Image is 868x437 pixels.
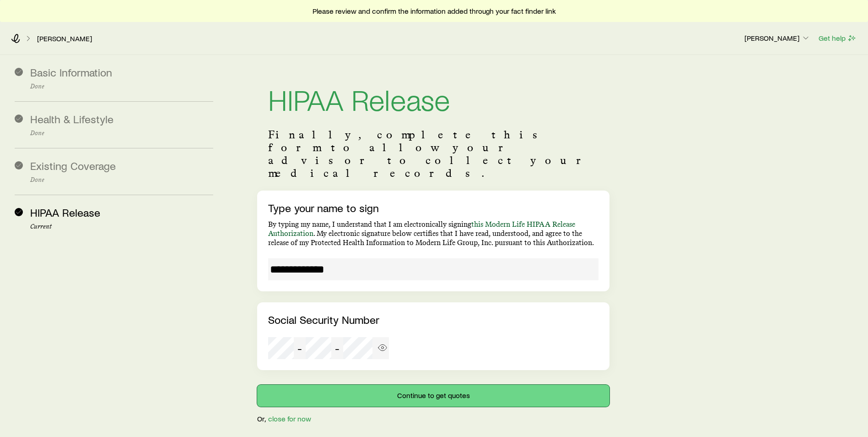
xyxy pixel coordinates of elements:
span: HIPAA Release [30,206,100,219]
button: close for now [268,414,312,424]
a: [PERSON_NAME] [37,34,92,43]
p: [PERSON_NAME] [744,33,810,43]
p: Done [30,83,213,90]
span: - [335,342,340,355]
p: Type your name to sign [268,202,598,214]
span: Please review and confirm the information added through your fact finder link [313,6,556,16]
p: Finally, complete this form to allow your advisor to collect your medical records. [268,128,598,180]
p: Current [30,223,213,230]
span: Basic Information [30,66,112,79]
h1: HIPAA Release [268,84,598,114]
span: - [297,342,302,355]
p: Done [30,176,213,184]
p: By typing my name, I understand that I am electronically signing . My electronic signature below ... [268,220,598,247]
span: Health & Lifestyle [30,112,113,126]
span: Existing Coverage [30,159,116,172]
p: Social Security Number [268,313,598,326]
button: Get help [818,33,857,44]
button: [PERSON_NAME] [744,33,811,44]
p: Done [30,130,213,137]
a: this Modern Life HIPAA Release Authorization [268,220,575,238]
button: Continue to get quotes [257,385,609,407]
p: Or, [257,414,266,423]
